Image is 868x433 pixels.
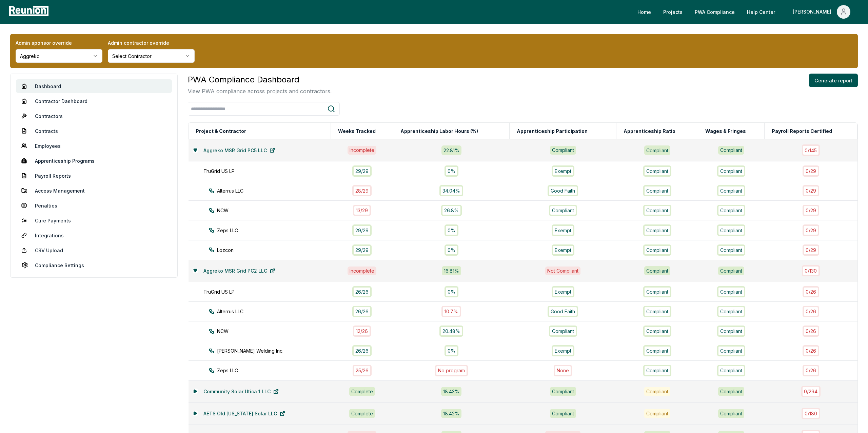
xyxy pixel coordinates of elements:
div: Compliant [717,165,745,177]
div: 29 / 29 [352,224,372,236]
div: Good Faith [548,185,578,196]
div: 18.43 % [441,387,461,396]
label: Admin sponsor override [16,39,102,46]
div: 26.8% [441,205,462,216]
div: Compliant [717,244,745,256]
div: Compliant [550,409,576,418]
div: Compliant [643,224,671,236]
div: Compliant [717,345,745,356]
button: Apprenticeship Ratio [622,124,677,138]
a: Employees [16,139,172,153]
div: Compliant [644,145,670,155]
div: Compliant [718,146,744,155]
div: [PERSON_NAME] Welding Inc. [209,347,343,354]
div: Good Faith [548,306,578,317]
div: 0 / 29 [803,224,819,236]
a: Projects [658,5,688,19]
div: Compliant [550,146,576,155]
div: Alterrus LLC [209,308,343,315]
div: None [554,365,572,376]
div: Zeps LLC [209,227,343,234]
div: Compliant [643,286,671,297]
button: Apprenticeship Labor Hours (%) [399,124,479,138]
nav: Main [632,5,861,19]
button: [PERSON_NAME] [787,5,856,19]
label: Admin contractor override [108,39,195,46]
a: Help Center [742,5,781,19]
a: CSV Upload [16,243,172,257]
div: 10.7% [441,306,461,317]
div: 0 / 145 [802,144,820,156]
div: 28 / 29 [352,185,372,196]
div: Compliant [718,387,744,396]
div: NCW [209,207,343,214]
a: Aggreko MSR Grid PC5 LLC [198,143,280,157]
div: 16.81 % [442,266,461,275]
div: 34.04% [439,185,463,196]
div: Compliant [717,326,745,337]
div: Incomplete [348,267,376,275]
div: Zeps LLC [209,367,343,374]
div: 29 / 29 [352,244,372,256]
a: Compliance Settings [16,258,172,272]
div: Compliant [550,387,576,396]
div: Not Compliant [545,267,580,275]
button: Apprenticeship Participation [515,124,589,138]
div: 0 / 29 [803,244,819,256]
div: 29 / 29 [352,165,372,177]
div: Compliant [717,185,745,196]
div: 0 / 29 [803,205,819,216]
div: 12 / 26 [353,326,371,337]
div: 0 / 26 [803,286,819,297]
button: Weeks Tracked [337,124,377,138]
div: Compliant [644,387,670,396]
div: Compliant [643,306,671,317]
div: Compliant [717,205,745,216]
div: Compliant [717,224,745,236]
div: 0 / 26 [803,365,819,376]
div: 0% [445,224,458,236]
div: 0% [445,165,458,177]
div: Exempt [552,345,574,356]
div: 0 / 180 [802,408,820,419]
div: Compliant [643,244,671,256]
div: 0% [445,244,458,256]
a: Aggreko MSR Grid PC2 LLC [198,264,281,278]
a: Penalties [16,199,172,212]
div: 0 / 130 [802,265,820,276]
div: Compliant [643,326,671,337]
button: Payroll Reports Certified [770,124,833,138]
div: 25 / 26 [353,365,372,376]
div: 0% [445,345,458,356]
div: Incomplete [348,146,376,155]
div: 0% [445,286,458,297]
div: 20.48% [439,326,463,337]
div: Compliant [644,409,670,418]
a: Dashboard [16,79,172,93]
div: Exempt [552,165,574,177]
div: TruGrid US LP [203,168,338,175]
div: NCW [209,328,343,335]
div: Compliant [549,326,577,337]
a: Cure Payments [16,214,172,227]
div: 26 / 26 [352,345,372,356]
button: Project & Contractor [194,124,248,138]
div: Compliant [643,165,671,177]
div: Complete [349,387,375,396]
div: Compliant [718,267,744,275]
div: Complete [349,409,375,418]
div: Exempt [552,244,574,256]
div: Exempt [552,286,574,297]
div: Compliant [717,365,745,376]
div: Compliant [644,266,670,275]
a: Home [632,5,656,19]
div: 18.42 % [441,409,461,418]
div: 13 / 29 [353,205,371,216]
div: 0 / 26 [803,306,819,317]
div: 0 / 26 [803,326,819,337]
a: Integrations [16,229,172,242]
a: Contracts [16,124,172,138]
div: Compliant [643,205,671,216]
a: Contractor Dashboard [16,94,172,108]
div: 26 / 26 [352,306,372,317]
